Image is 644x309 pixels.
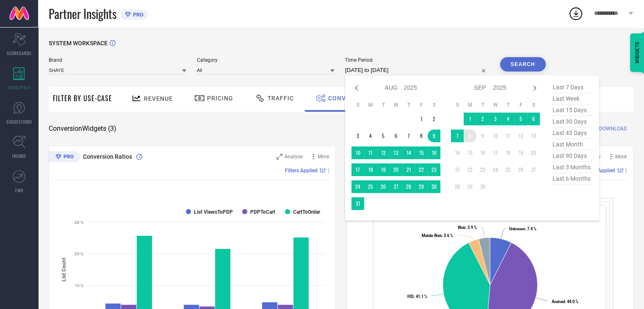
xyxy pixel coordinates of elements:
[407,294,414,299] tspan: IOS
[364,130,377,142] td: Mon Aug 04 2025
[514,102,527,108] th: Friday
[514,163,527,176] td: Fri Sep 26 2025
[527,130,540,142] td: Sat Sep 13 2025
[285,154,303,160] span: Analyse
[550,82,593,93] span: last 7 days
[318,154,329,160] span: More
[530,83,540,93] div: Next month
[390,146,402,159] td: Wed Aug 13 2025
[415,163,428,176] td: Fri Aug 22 2025
[390,102,402,108] th: Wednesday
[402,146,415,159] td: Thu Aug 14 2025
[550,93,593,105] span: last week
[527,102,540,108] th: Saturday
[364,163,377,176] td: Mon Aug 18 2025
[502,146,514,159] td: Thu Sep 18 2025
[458,225,465,230] tspan: Web
[551,299,564,304] tspan: Android
[377,163,390,176] td: Tue Aug 19 2025
[550,173,593,185] span: last 6 months
[49,5,116,22] span: Partner Insights
[402,102,415,108] th: Thursday
[8,84,31,91] span: WORKSPACE
[15,187,23,193] span: FWD
[550,150,593,162] span: last 90 days
[550,116,593,127] span: last 30 days
[415,146,428,159] td: Fri Aug 15 2025
[49,57,186,63] span: Brand
[428,180,440,193] td: Sat Aug 30 2025
[415,180,428,193] td: Fri Aug 29 2025
[351,180,364,193] td: Sun Aug 24 2025
[293,209,321,215] text: CartToOrder
[476,130,489,142] td: Tue Sep 09 2025
[377,180,390,193] td: Tue Aug 26 2025
[276,154,282,160] svg: Zoom
[415,113,428,125] td: Fri Aug 01 2025
[551,299,578,304] text: : 44.0 %
[502,163,514,176] td: Thu Sep 25 2025
[489,113,502,125] td: Wed Sep 03 2025
[49,151,80,164] div: Premium
[489,163,502,176] td: Wed Sep 24 2025
[7,50,32,56] span: SCORECARDS
[144,95,173,102] span: Revenue
[75,220,83,225] text: 30 %
[489,146,502,159] td: Wed Sep 17 2025
[550,139,593,150] span: last month
[250,209,275,215] text: PDPToCart
[527,146,540,159] td: Sat Sep 20 2025
[625,168,627,174] span: |
[285,168,318,174] span: Filters Applied
[75,251,83,256] text: 20 %
[351,146,364,159] td: Sun Aug 10 2025
[428,146,440,159] td: Sat Aug 16 2025
[451,163,464,176] td: Sun Sep 21 2025
[351,197,364,210] td: Sun Aug 31 2025
[615,154,627,160] span: More
[428,130,440,142] td: Sat Aug 09 2025
[502,130,514,142] td: Thu Sep 11 2025
[390,130,402,142] td: Wed Aug 06 2025
[415,130,428,142] td: Fri Aug 08 2025
[514,146,527,159] td: Fri Sep 19 2025
[464,130,476,142] td: Mon Sep 08 2025
[451,102,464,108] th: Sunday
[509,226,536,231] text: : 7.4 %
[550,105,593,116] span: last 15 days
[53,93,112,103] span: Filter By Use-Case
[502,102,514,108] th: Thursday
[402,180,415,193] td: Thu Aug 28 2025
[422,233,453,238] text: : 3.6 %
[402,163,415,176] td: Thu Aug 21 2025
[464,163,476,176] td: Mon Sep 22 2025
[377,146,390,159] td: Tue Aug 12 2025
[364,146,377,159] td: Mon Aug 11 2025
[489,130,502,142] td: Wed Sep 10 2025
[476,102,489,108] th: Tuesday
[428,102,440,108] th: Saturday
[197,57,334,63] span: Category
[268,95,294,102] span: Traffic
[390,180,402,193] td: Wed Aug 27 2025
[328,95,369,102] span: Conversion
[345,57,489,63] span: Time Period
[502,113,514,125] td: Thu Sep 04 2025
[451,146,464,159] td: Sun Sep 14 2025
[500,57,546,72] button: Search
[377,130,390,142] td: Tue Aug 05 2025
[351,83,362,93] div: Previous month
[568,6,583,21] div: Open download list
[328,168,329,174] span: |
[599,124,627,133] span: DOWNLOAD
[476,163,489,176] td: Tue Sep 23 2025
[75,283,83,288] text: 10 %
[83,153,132,160] span: Conversion Ratios
[207,95,233,102] span: Pricing
[422,233,442,238] tspan: Mobile Web
[464,180,476,193] td: Mon Sep 29 2025
[364,180,377,193] td: Mon Aug 25 2025
[351,130,364,142] td: Sun Aug 03 2025
[351,163,364,176] td: Sun Aug 17 2025
[402,130,415,142] td: Thu Aug 07 2025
